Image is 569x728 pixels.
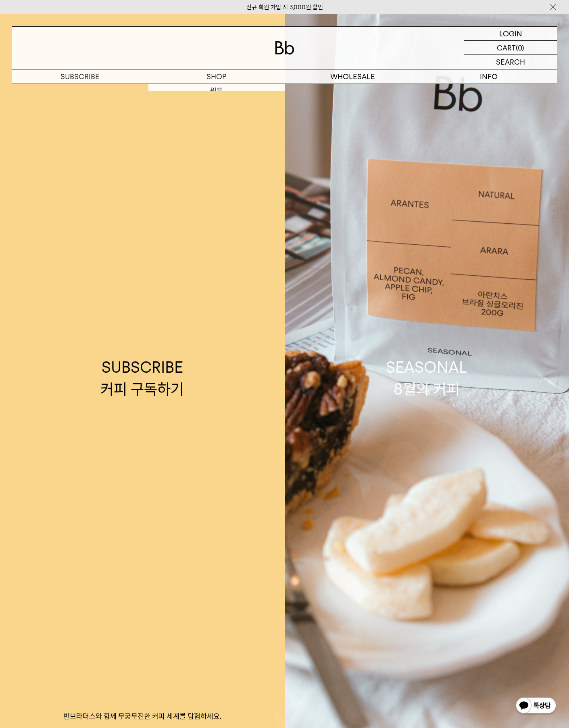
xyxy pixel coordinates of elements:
div: SEASONAL 8월의 커피 [386,357,467,399]
p: (0) [516,41,524,55]
a: LOGIN [464,27,557,41]
a: CART (0) [464,41,557,55]
div: SUBSCRIBE 커피 구독하기 [100,357,184,399]
a: SUBSCRIBE [12,69,148,84]
p: CART [497,41,516,55]
a: SHOP [148,69,285,84]
img: 로고 [275,41,294,55]
a: 신규 회원 가입 시 3,000원 할인 [246,4,323,11]
p: INFO [421,69,557,84]
a: 원두 [148,84,285,98]
p: SEARCH [496,55,525,69]
p: WHOLESALE [285,69,421,84]
img: 카카오톡 채널 1:1 채팅 버튼 [515,697,557,716]
p: LOGIN [499,27,522,40]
